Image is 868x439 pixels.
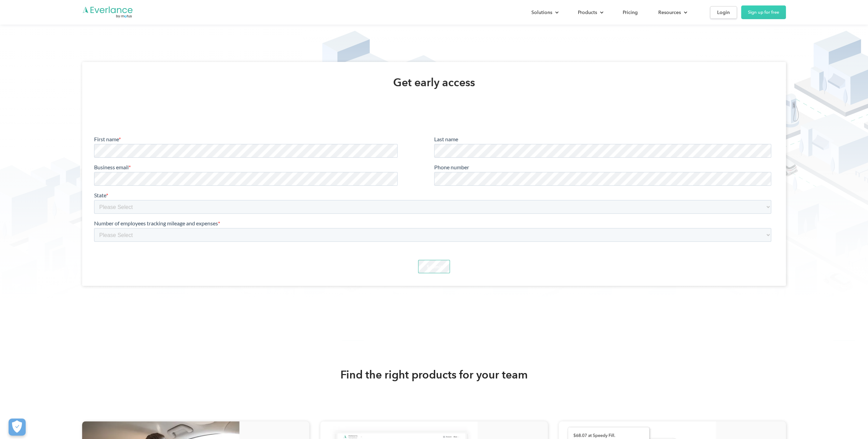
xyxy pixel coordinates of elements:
h2: Find the right products for your team [340,368,528,382]
button: Cookies Settings [9,418,26,436]
iframe: Form 0 [94,136,774,279]
div: Resources [651,6,693,18]
a: Pricing [616,6,645,18]
h2: Get early access [393,76,475,89]
div: Products [578,8,597,17]
a: Sign up for free [741,5,786,19]
div: Resources [658,8,681,17]
a: Go to homepage [82,6,133,19]
div: Solutions [524,6,564,18]
a: Login [710,6,737,19]
div: Solutions [531,8,552,17]
div: Pricing [623,8,638,17]
div: Products [571,6,609,18]
div: Login [717,8,730,17]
